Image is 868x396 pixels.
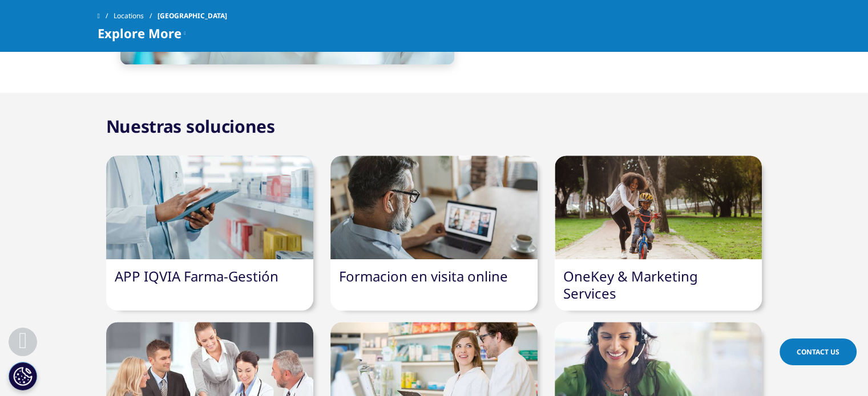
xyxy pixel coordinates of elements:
span: Explore More [98,26,181,40]
span: Contact Us [797,347,839,357]
span: [GEOGRAPHIC_DATA] [158,6,227,26]
button: Cookie Settings [9,362,37,390]
a: Formacion en visita online [339,267,508,285]
a: OneKey & Marketing Services [563,267,698,303]
h2: Nuestras soluciones [106,115,275,138]
a: Contact Us [780,338,857,365]
a: APP IQVIA Farma-Gestión [115,267,278,285]
a: Locations [114,6,158,26]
